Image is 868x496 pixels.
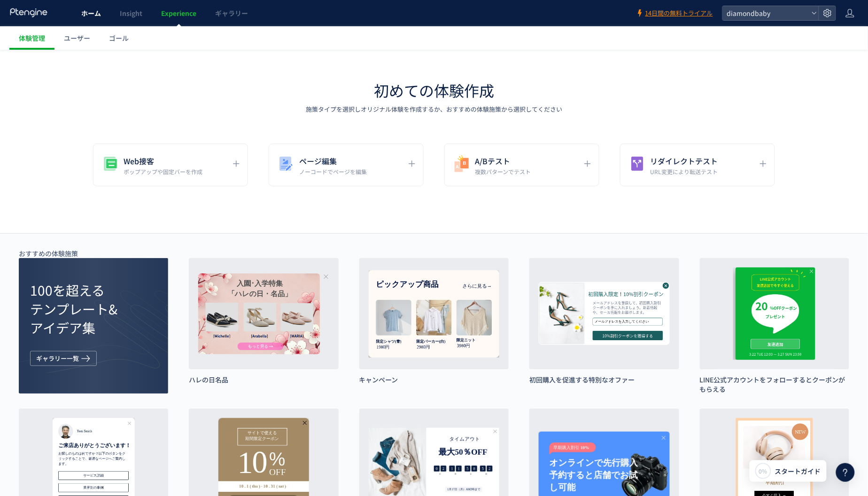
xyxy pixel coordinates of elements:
[120,8,142,18] span: Insight
[645,9,713,18] span: 14日間の無料トライアル
[475,168,531,176] p: 複数パターンでテスト
[189,375,338,384] h3: ハレの日名品
[651,154,718,168] h5: リダイレクトテスト
[775,466,821,476] span: スタートガイド
[759,467,767,475] span: 0%
[724,6,808,20] span: diamondbaby
[81,8,101,18] span: ホーム
[36,351,79,366] span: ギャラリー一覧
[64,33,90,43] span: ユーザー
[359,375,509,384] h3: キャンペーン
[636,9,713,18] a: 14日間の無料トライアル
[124,168,202,176] p: ポップアップや固定バーを作成
[299,168,367,176] p: ノーコードでページを編集
[19,33,45,43] span: 体験管理
[651,168,718,176] p: URL変更により転送テスト
[374,80,494,101] h1: 初めての体験作成
[30,351,97,366] button: ギャラリー一覧
[124,154,202,168] h5: Web接客
[215,8,248,18] span: ギャラリー
[475,154,531,168] h5: A/Bテスト
[19,249,78,258] p: おすすめの体験施策
[299,154,367,168] h5: ページ編集
[529,375,679,384] h3: 初回購入を促進する特別なオファー
[161,8,196,18] span: Experience
[109,33,129,43] span: ゴール
[700,375,849,394] h3: LINE公式アカウントをフォローするとクーポンがもらえる
[306,105,562,114] p: 施策タイプを選択しオリジナル体験を作成するか、おすすめの体験施策から選択してください
[30,281,124,337] h2: 100を超える テンプレート& アイデア集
